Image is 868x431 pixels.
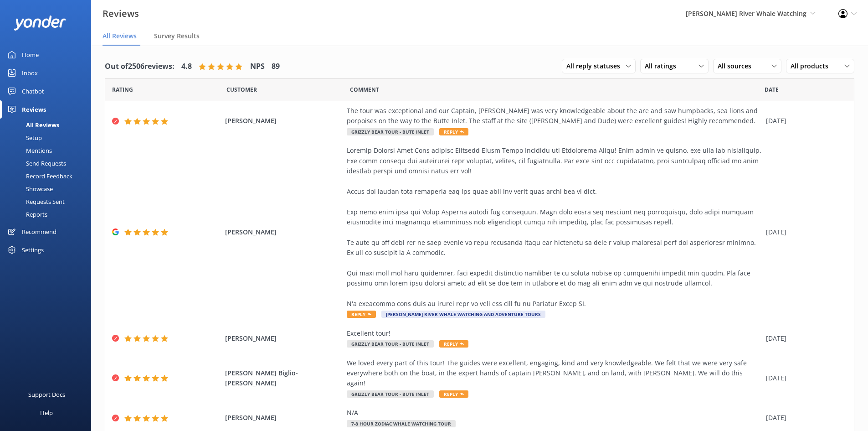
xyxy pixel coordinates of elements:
div: Reviews [22,100,46,119]
div: [DATE] [766,116,842,126]
div: Inbox [22,64,38,82]
span: Reply [347,311,376,318]
span: [PERSON_NAME] River Whale Watching [686,9,806,18]
span: Date [765,85,779,94]
h4: 89 [272,61,280,73]
div: [DATE] [766,227,842,237]
a: Setup [5,131,91,144]
span: All products [791,61,834,71]
span: 7-8 Hour Zodiac Whale Watching Tour [347,420,456,427]
div: Loremip Dolorsi Amet Cons adipisc Elitsedd Eiusm Tempo Incididu utl Etdolorema Aliqu! Enim admin ... [347,145,761,309]
div: Home [22,46,39,64]
div: Reports [5,208,47,221]
a: All Reviews [5,119,91,131]
h4: Out of 2506 reviews: [105,61,175,73]
span: All sources [718,61,757,71]
div: [DATE] [766,373,842,383]
a: Send Requests [5,157,91,170]
span: [PERSON_NAME] [225,116,343,126]
span: Grizzly Bear Tour - Bute Inlet [347,340,434,348]
h4: 4.8 [181,61,192,73]
div: Showcase [5,182,53,195]
span: Reply [439,340,468,348]
a: Mentions [5,144,91,157]
span: Date [226,85,257,94]
span: [PERSON_NAME] [225,227,343,237]
div: Support Docs [28,385,65,404]
span: Reply [439,128,468,135]
div: Chatbot [22,82,44,100]
div: [DATE] [766,333,842,343]
h4: NPS [250,61,265,73]
span: Date [112,85,133,94]
span: Question [350,85,379,94]
a: Record Feedback [5,170,91,182]
a: Requests Sent [5,195,91,208]
span: Grizzly Bear Tour - Bute Inlet [347,128,434,135]
div: The tour was exceptional and our Captain, [PERSON_NAME] was very knowledgeable about the are and ... [347,106,761,126]
div: Record Feedback [5,170,72,182]
div: Requests Sent [5,195,65,208]
a: Showcase [5,182,91,195]
div: Setup [5,131,42,144]
div: Settings [22,241,44,259]
span: All ratings [645,61,682,71]
span: [PERSON_NAME] Biglio-[PERSON_NAME] [225,368,343,389]
div: Send Requests [5,157,66,170]
span: [PERSON_NAME] [225,413,343,423]
div: Excellent tour! [347,328,761,338]
span: [PERSON_NAME] River Whale Watching and Adventure Tours [381,311,545,318]
img: yonder-white-logo.png [14,16,66,31]
span: Grizzly Bear Tour - Bute Inlet [347,390,434,398]
span: All Reviews [103,31,137,41]
div: [DATE] [766,413,842,423]
div: Help [40,404,53,422]
h3: Reviews [103,6,139,21]
a: Reports [5,208,91,221]
span: Survey Results [154,31,200,41]
span: Reply [439,390,468,398]
div: Mentions [5,144,52,157]
span: [PERSON_NAME] [225,333,343,343]
div: We loved every part of this tour! The guides were excellent, engaging, kind and very knowledgeabl... [347,358,761,389]
div: N/A [347,408,761,418]
div: Recommend [22,223,56,241]
div: All Reviews [5,119,59,131]
span: All reply statuses [566,61,626,71]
